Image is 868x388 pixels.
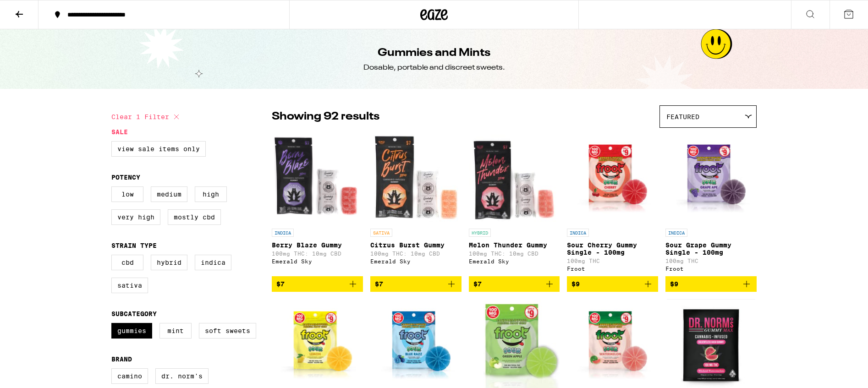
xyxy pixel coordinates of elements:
[111,186,143,202] label: Low
[195,255,231,270] label: Indica
[567,276,658,292] button: Add to bag
[370,241,461,249] p: Citrus Burst Gummy
[567,266,658,272] div: Froot
[665,132,757,224] img: Froot - Sour Grape Gummy Single - 100mg
[370,276,461,292] button: Add to bag
[111,209,160,225] label: Very High
[375,280,383,288] span: $7
[378,45,490,61] h1: Gummies and Mints
[363,63,505,73] div: Dosable, portable and discreet sweets.
[370,229,392,237] p: SATIVA
[111,310,157,317] legend: Subcategory
[370,132,461,224] img: Emerald Sky - Citrus Burst Gummy
[111,368,148,384] label: Camino
[168,209,221,225] label: Mostly CBD
[272,109,379,125] p: Showing 92 results
[159,323,192,339] label: Mint
[155,368,209,384] label: Dr. Norm's
[670,280,678,288] span: $9
[111,323,152,339] label: Gummies
[370,251,461,257] p: 100mg THC: 10mg CBD
[567,258,658,264] p: 100mg THC
[272,229,294,237] p: INDICA
[567,229,589,237] p: INDICA
[111,174,140,181] legend: Potency
[272,241,363,249] p: Berry Blaze Gummy
[665,258,757,264] p: 100mg THC
[469,241,560,249] p: Melon Thunder Gummy
[370,258,461,264] div: Emerald Sky
[665,276,757,292] button: Add to bag
[195,186,227,202] label: High
[665,241,757,256] p: Sour Grape Gummy Single - 100mg
[276,280,285,288] span: $7
[469,276,560,292] button: Add to bag
[199,323,256,339] label: Soft Sweets
[567,132,658,276] a: Open page for Sour Cherry Gummy Single - 100mg from Froot
[567,132,658,224] img: Froot - Sour Cherry Gummy Single - 100mg
[272,276,363,292] button: Add to bag
[272,132,363,276] a: Open page for Berry Blaze Gummy from Emerald Sky
[111,128,128,136] legend: Sale
[571,280,580,288] span: $9
[567,241,658,256] p: Sour Cherry Gummy Single - 100mg
[469,132,560,224] img: Emerald Sky - Melon Thunder Gummy
[665,132,757,276] a: Open page for Sour Grape Gummy Single - 100mg from Froot
[151,186,187,202] label: Medium
[111,141,206,157] label: View Sale Items Only
[111,355,132,363] legend: Brand
[469,132,560,276] a: Open page for Melon Thunder Gummy from Emerald Sky
[370,132,461,276] a: Open page for Citrus Burst Gummy from Emerald Sky
[469,258,560,264] div: Emerald Sky
[272,132,363,224] img: Emerald Sky - Berry Blaze Gummy
[111,255,143,270] label: CBD
[272,251,363,257] p: 100mg THC: 10mg CBD
[272,258,363,264] div: Emerald Sky
[665,229,687,237] p: INDICA
[666,113,699,120] span: Featured
[111,242,157,249] legend: Strain Type
[469,229,491,237] p: HYBRID
[111,278,148,293] label: Sativa
[473,280,482,288] span: $7
[151,255,187,270] label: Hybrid
[469,251,560,257] p: 100mg THC: 10mg CBD
[111,105,182,128] button: Clear 1 filter
[665,266,757,272] div: Froot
